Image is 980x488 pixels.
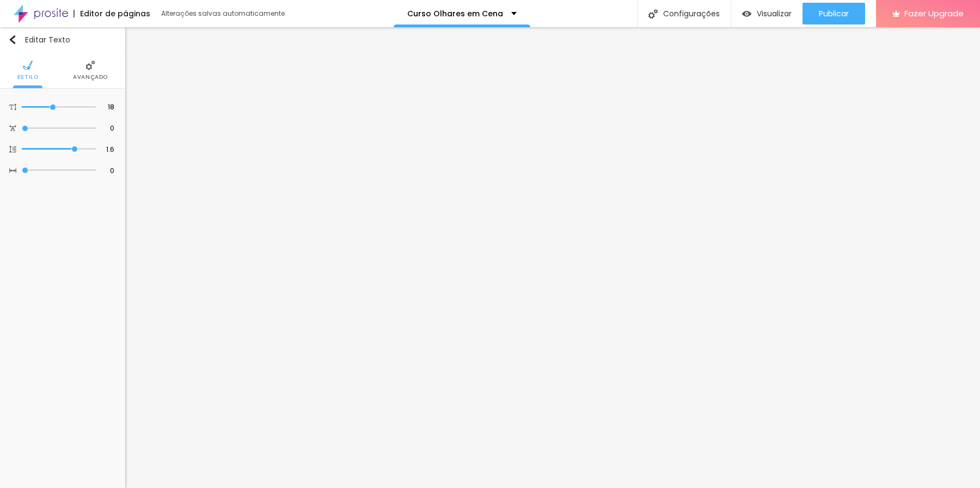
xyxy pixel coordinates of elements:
span: Estilo [17,75,39,80]
button: Visualizar [731,3,803,24]
img: Icone [648,9,658,18]
img: Icone [85,60,95,70]
div: Editor de páginas [73,10,150,17]
img: Icone [9,103,16,110]
p: Curso Olhares em Cena [407,10,503,17]
span: Visualizar [757,9,792,18]
img: Icone [23,60,33,70]
img: Icone [9,167,16,174]
img: Icone [9,146,16,153]
div: Editar Texto [8,35,70,44]
div: Alterações salvas automaticamente [161,10,286,17]
span: Fazer Upgrade [904,9,964,18]
img: Icone [8,35,17,44]
img: view-1.svg [742,9,751,18]
span: Publicar [819,9,849,18]
button: Publicar [803,3,865,24]
iframe: Editor [125,27,980,488]
span: Avançado [73,75,108,80]
img: Icone [9,125,16,132]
